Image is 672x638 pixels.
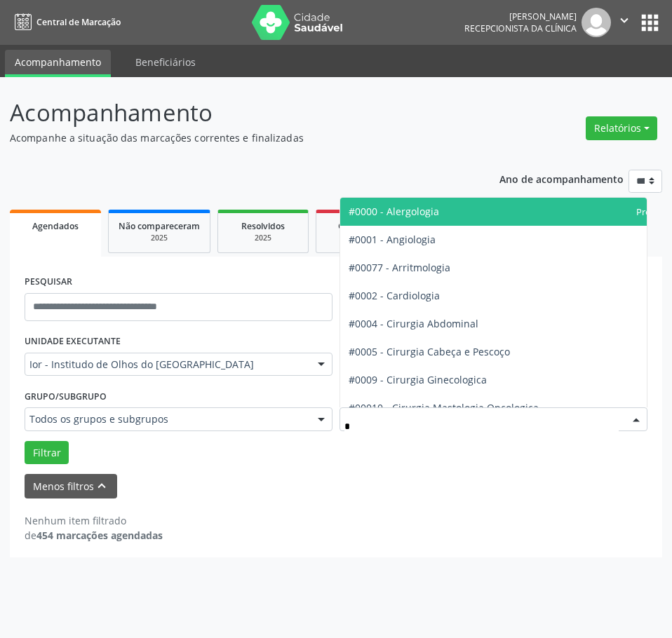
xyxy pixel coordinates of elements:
button: apps [638,11,662,35]
div: 2025 [228,233,298,243]
span: #00077 - Arritmologia [349,261,450,274]
span: #0001 - Angiologia [349,233,436,246]
i:  [617,13,632,28]
span: Ior - Institudo de Olhos do [GEOGRAPHIC_DATA] [29,358,304,372]
span: #0002 - Cardiologia [349,289,440,302]
span: #0004 - Cirurgia Abdominal [349,317,478,330]
span: Resolvidos [241,220,285,232]
span: Não compareceram [119,220,200,232]
p: Acompanhamento [10,95,466,130]
p: Ano de acompanhamento [499,170,624,187]
div: [PERSON_NAME] [464,11,577,22]
label: UNIDADE EXECUTANTE [25,331,121,353]
a: Central de Marcação [10,11,121,34]
span: #00010 - Cirurgia Mastologia Oncologica [349,401,539,414]
strong: 454 marcações agendadas [36,529,163,542]
div: de [25,528,163,543]
span: Todos os grupos e subgrupos [29,412,304,426]
button: Relatórios [586,116,657,140]
span: #0005 - Cirurgia Cabeça e Pescoço [349,345,510,358]
button: Menos filtroskeyboard_arrow_up [25,474,117,498]
span: Central de Marcação [36,16,121,28]
div: 2025 [119,233,200,243]
span: Recepcionista da clínica [464,22,577,34]
p: Acompanhe a situação das marcações correntes e finalizadas [10,130,466,145]
button:  [611,8,638,37]
i: keyboard_arrow_up [94,478,109,494]
span: Cancelados [338,220,385,232]
img: img [582,8,611,37]
span: Agendados [32,220,79,232]
a: Beneficiários [126,50,206,74]
label: PESQUISAR [25,271,72,293]
span: #0009 - Cirurgia Ginecologica [349,373,487,386]
label: Grupo/Subgrupo [25,386,107,407]
a: Acompanhamento [5,50,111,77]
div: Nenhum item filtrado [25,513,163,528]
button: Filtrar [25,441,69,465]
span: #0000 - Alergologia [349,205,439,218]
div: 2025 [326,233,396,243]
